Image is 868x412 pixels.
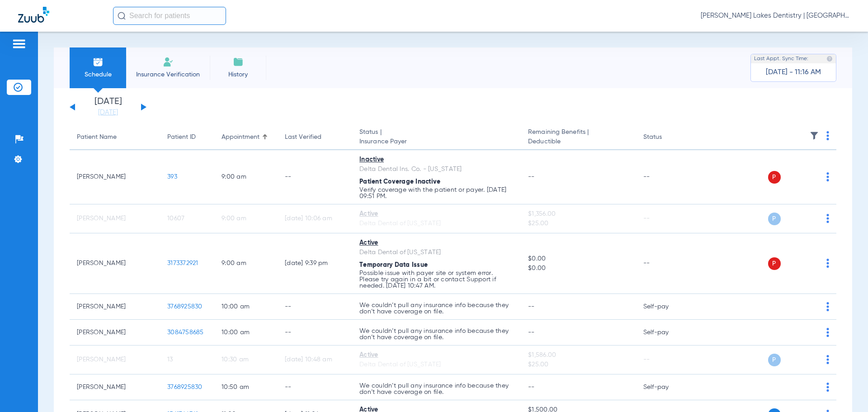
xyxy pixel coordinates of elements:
td: 9:00 AM [214,233,278,294]
input: Search for patients [113,7,226,25]
span: Temporary Data Issue [359,262,428,268]
span: $25.00 [528,219,628,228]
td: 10:00 AM [214,294,278,320]
span: Deductible [528,137,628,147]
span: P [768,354,781,366]
span: $1,586.00 [528,350,628,360]
img: group-dot-blue.svg [826,214,829,223]
span: Insurance Verification [133,70,203,79]
td: [DATE] 10:06 AM [278,204,352,233]
td: 10:30 AM [214,346,278,374]
span: Insurance Payer [359,137,514,147]
img: hamburger-icon [12,38,26,49]
td: 10:00 AM [214,320,278,346]
th: Status [636,125,697,150]
span: 3173372921 [167,260,198,266]
td: -- [278,374,352,400]
img: Schedule [93,57,104,67]
span: $1,356.00 [528,209,628,219]
td: 9:00 AM [214,204,278,233]
div: Delta Dental of [US_STATE] [359,248,514,257]
td: -- [636,233,697,294]
span: Last Appt. Sync Time: [754,54,808,63]
td: -- [278,294,352,320]
img: group-dot-blue.svg [826,302,829,311]
span: 13 [167,356,173,363]
td: -- [278,320,352,346]
div: Delta Dental of [US_STATE] [359,219,514,228]
img: group-dot-blue.svg [826,328,829,337]
li: [DATE] [81,97,135,117]
span: P [768,257,781,270]
td: [DATE] 9:39 PM [278,233,352,294]
td: -- [636,150,697,204]
img: Zuub Logo [18,7,49,23]
span: 3768925830 [167,303,203,310]
span: 3084758685 [167,329,204,336]
td: [PERSON_NAME] [70,294,160,320]
iframe: Chat Widget [823,369,868,412]
div: Last Verified [285,133,321,142]
div: Patient Name [77,133,153,142]
span: History [217,70,259,79]
td: -- [636,346,697,374]
span: Schedule [76,70,119,79]
td: Self-pay [636,320,697,346]
img: Manual Insurance Verification [163,57,174,67]
p: Possible issue with payer site or system error. Please try again in a bit or contact Support if n... [359,270,514,289]
td: 9:00 AM [214,150,278,204]
span: P [768,213,781,225]
p: We couldn’t pull any insurance info because they don’t have coverage on file. [359,302,514,315]
span: 3768925830 [167,384,203,390]
td: 10:50 AM [214,374,278,400]
td: [PERSON_NAME] [70,233,160,294]
div: Active [359,350,514,360]
span: $0.00 [528,264,628,273]
td: [PERSON_NAME] [70,204,160,233]
img: group-dot-blue.svg [826,259,829,268]
th: Remaining Benefits | [521,125,636,150]
p: We couldn’t pull any insurance info because they don’t have coverage on file. [359,328,514,341]
td: Self-pay [636,294,697,320]
span: P [768,171,781,184]
div: Inactive [359,155,514,165]
p: Verify coverage with the patient or payer. [DATE] 09:51 PM. [359,187,514,199]
td: -- [636,204,697,233]
div: Active [359,238,514,248]
div: Delta Dental Ins. Co. - [US_STATE] [359,165,514,174]
span: [PERSON_NAME] Lakes Dentistry | [GEOGRAPHIC_DATA] [701,11,850,20]
span: $0.00 [528,254,628,264]
div: Patient ID [167,133,196,142]
td: [PERSON_NAME] [70,150,160,204]
span: 393 [167,174,177,180]
img: group-dot-blue.svg [826,355,829,364]
img: last sync help info [826,56,833,62]
div: Patient ID [167,133,207,142]
div: Delta Dental of [US_STATE] [359,360,514,369]
img: filter.svg [810,131,819,140]
span: [DATE] - 11:16 AM [766,68,821,77]
td: Self-pay [636,374,697,400]
td: [PERSON_NAME] [70,320,160,346]
a: [DATE] [81,108,135,117]
td: [PERSON_NAME] [70,374,160,400]
span: -- [528,384,535,390]
div: Appointment [222,133,259,142]
td: -- [278,150,352,204]
span: -- [528,174,535,180]
img: History [233,57,244,67]
span: 10607 [167,215,184,222]
div: Appointment [222,133,270,142]
p: We couldn’t pull any insurance info because they don’t have coverage on file. [359,383,514,395]
span: Patient Coverage Inactive [359,179,440,185]
th: Status | [352,125,521,150]
img: group-dot-blue.svg [826,172,829,181]
img: Search Icon [118,12,126,20]
div: Last Verified [285,133,345,142]
span: -- [528,303,535,310]
td: [DATE] 10:48 AM [278,346,352,374]
td: [PERSON_NAME] [70,346,160,374]
div: Active [359,209,514,219]
div: Patient Name [77,133,117,142]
